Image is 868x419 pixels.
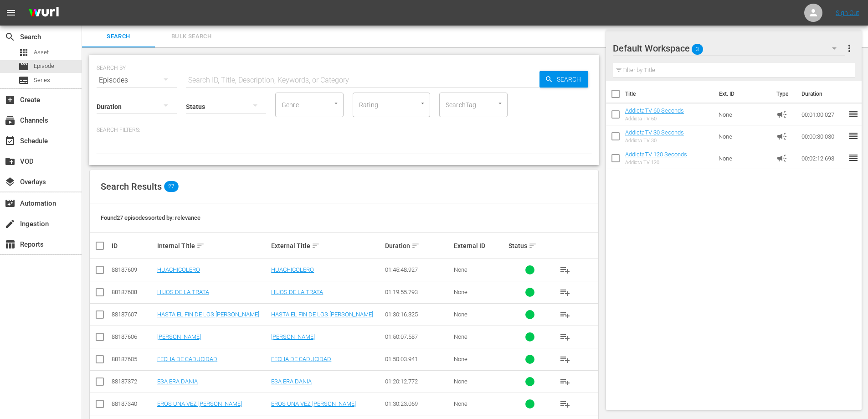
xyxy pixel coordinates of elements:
div: Status [508,240,551,251]
button: playlist_add [554,371,576,393]
a: FECHA DE CADUCIDAD [271,356,331,362]
a: AddictaTV 60 Seconds [625,107,684,114]
a: ESA ERA DANIA [271,378,312,385]
div: Addicta TV 60 [625,116,684,122]
div: Duration [385,240,451,251]
div: None [454,311,506,318]
button: playlist_add [554,348,576,370]
button: playlist_add [554,393,576,415]
td: 00:01:00.027 [798,103,848,125]
button: Open [418,99,427,108]
span: Series [34,76,50,85]
span: playlist_add [560,398,570,409]
button: playlist_add [554,304,576,326]
span: playlist_add [560,331,570,342]
span: Search [87,31,149,42]
div: None [454,378,506,385]
span: sort [196,242,205,250]
a: AddictaTV 30 Seconds [625,129,684,136]
a: EROS UNA VEZ [PERSON_NAME] [271,400,356,407]
div: None [454,266,506,273]
button: playlist_add [554,259,576,281]
span: menu [5,7,16,18]
a: AddictaTV 120 Seconds [625,151,687,158]
span: Episode [34,62,54,71]
div: External ID [454,242,506,249]
div: 01:30:16.325 [385,311,451,318]
div: 88187372 [112,378,154,385]
a: [PERSON_NAME] [271,333,315,340]
div: 01:50:03.941 [385,356,451,362]
a: FECHA DE CADUCIDAD [157,356,217,362]
button: Open [496,99,504,108]
span: Asset [18,47,29,58]
div: 88187607 [112,311,154,318]
div: ID [112,242,154,249]
div: None [454,400,506,407]
span: Series [18,75,29,86]
div: Internal Title [157,240,268,251]
span: sort [411,242,420,250]
a: EROS UNA VEZ [PERSON_NAME] [157,400,242,407]
span: Ad [776,131,787,142]
span: Create [5,94,15,105]
div: 88187605 [112,356,154,362]
p: Search Filters: [97,126,591,134]
button: playlist_add [554,281,576,303]
span: sort [529,242,537,250]
button: Open [332,99,340,108]
a: HUACHICOLERO [271,266,314,273]
button: playlist_add [554,326,576,348]
div: None [454,356,506,362]
a: ESA ERA DANIA [157,378,198,385]
div: 01:45:48.927 [385,266,451,273]
span: 3 [692,40,703,59]
span: Search [5,31,15,42]
div: Episodes [97,67,177,93]
a: HASTA EL FIN DE LOS [PERSON_NAME] [271,311,373,318]
th: Ext. ID [714,81,771,107]
td: None [715,103,773,125]
div: 88187340 [112,400,154,407]
span: Ingestion [5,218,15,229]
span: Reports [5,239,15,250]
div: Addicta TV 120 [625,160,687,166]
span: Found 27 episodes sorted by: relevance [101,214,200,221]
div: Default Workspace [613,36,845,61]
a: HIJOS DE LA TRATA [157,289,209,295]
span: Episode [18,61,29,72]
a: HASTA EL FIN DE LOS [PERSON_NAME] [157,311,259,318]
span: reorder [848,152,859,163]
span: Ad [776,109,787,120]
div: None [454,333,506,340]
div: 88187608 [112,289,154,295]
div: Addicta TV 30 [625,138,684,144]
button: Search [539,71,588,88]
span: playlist_add [560,354,570,365]
div: 88187606 [112,333,154,340]
span: playlist_add [560,309,570,320]
div: 01:19:55.793 [385,289,451,295]
span: VOD [5,156,15,167]
span: sort [312,242,320,250]
span: Search [553,71,588,88]
span: playlist_add [560,264,570,275]
span: Schedule [5,135,15,146]
span: reorder [848,130,859,141]
span: Automation [5,198,15,209]
a: HUACHICOLERO [157,266,200,273]
td: 00:00:30.030 [798,125,848,147]
th: Type [771,81,796,107]
img: ans4CAIJ8jUAAAAAAAAAAAAAAAAAAAAAAAAgQb4GAAAAAAAAAAAAAAAAAAAAAAAAJMjXAAAAAAAAAAAAAAAAAAAAAAAAgAT5G... [22,2,66,24]
div: 01:50:07.587 [385,333,451,340]
a: HIJOS DE LA TRATA [271,289,323,295]
span: Channels [5,115,15,126]
span: Search Results [101,181,162,192]
td: None [715,147,773,169]
span: playlist_add [560,287,570,298]
span: playlist_add [560,376,570,387]
td: None [715,125,773,147]
a: Sign Out [836,9,859,16]
span: Overlays [5,176,15,187]
span: Ad [776,153,787,164]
